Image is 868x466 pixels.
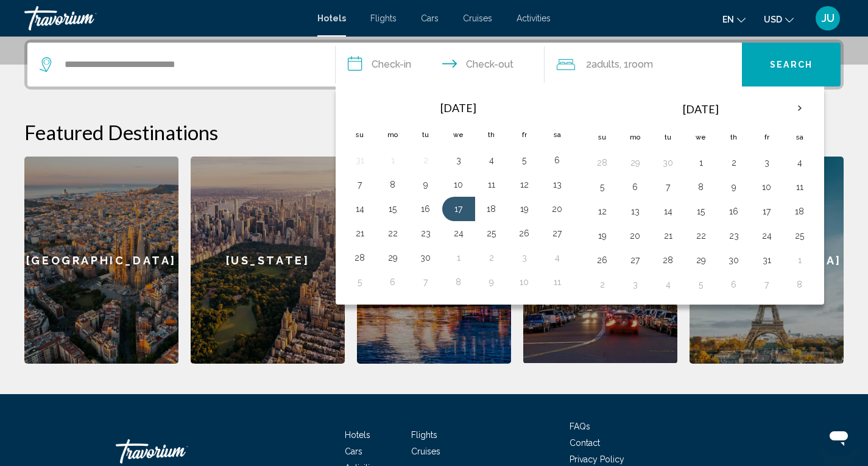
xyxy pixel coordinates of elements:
button: Day 14 [350,200,370,217]
button: Day 11 [790,178,810,196]
span: Search [770,60,813,70]
a: Contact [570,438,600,448]
button: Day 2 [593,276,612,293]
button: Day 24 [757,227,777,244]
button: Day 2 [724,154,744,171]
a: [US_STATE] [191,157,345,364]
a: Activities [517,13,551,23]
button: Day 24 [449,225,468,242]
div: Search widget [27,43,841,86]
button: Day 8 [449,274,468,291]
button: Day 25 [482,225,501,242]
button: Day 3 [757,154,777,171]
button: Day 1 [383,152,403,169]
button: Day 22 [691,227,711,244]
button: Day 4 [658,276,678,293]
button: Day 7 [350,176,370,193]
a: Cruises [463,13,492,23]
a: Flights [370,13,397,23]
button: Day 18 [790,203,810,220]
button: Day 2 [416,152,436,169]
button: Day 30 [416,249,436,266]
a: Flights [411,430,437,440]
button: Day 21 [658,227,678,244]
button: Day 20 [548,200,567,217]
button: Search [742,43,841,86]
button: Day 4 [482,152,501,169]
button: Day 7 [416,274,436,291]
button: Day 31 [350,152,370,169]
button: Day 3 [449,152,468,169]
span: , 1 [619,56,653,73]
button: Day 13 [626,203,645,220]
button: Day 3 [626,276,645,293]
button: Day 4 [790,154,810,171]
button: Day 31 [757,252,777,269]
button: Day 21 [350,225,370,242]
th: [DATE] [376,94,541,121]
button: Day 13 [548,176,567,193]
span: en [722,15,734,24]
button: Day 4 [548,249,567,266]
button: Day 23 [724,227,744,244]
button: Day 29 [383,249,403,266]
button: Day 5 [593,178,612,196]
button: Day 11 [548,274,567,291]
button: Day 26 [593,252,612,269]
button: Day 12 [515,176,534,193]
button: Day 14 [658,203,678,220]
iframe: Button to launch messaging window [819,417,858,456]
button: Day 8 [383,176,403,193]
button: Day 5 [515,152,534,169]
button: Day 29 [626,154,645,171]
button: Day 7 [757,276,777,293]
button: Day 15 [691,203,711,220]
button: Day 10 [757,178,777,196]
a: [GEOGRAPHIC_DATA] [24,157,178,364]
button: Day 10 [449,176,468,193]
button: Day 23 [416,225,436,242]
span: Adults [591,58,619,70]
button: Day 8 [691,178,711,196]
span: 2 [586,56,619,73]
button: Day 6 [548,152,567,169]
button: Day 26 [515,225,534,242]
a: FAQs [570,422,590,431]
button: Day 9 [416,176,436,193]
a: Cars [345,447,362,456]
button: Day 1 [691,154,711,171]
button: Day 15 [383,200,403,217]
button: Day 8 [790,276,810,293]
a: Cars [421,13,439,23]
button: Day 6 [383,274,403,291]
a: Hotels [345,430,370,440]
button: Day 29 [691,252,711,269]
button: Day 20 [626,227,645,244]
span: Cruises [411,447,440,456]
button: Day 3 [515,249,534,266]
button: Day 30 [724,252,744,269]
button: Day 17 [757,203,777,220]
th: [DATE] [619,94,783,124]
button: Day 6 [626,178,645,196]
button: Day 7 [658,178,678,196]
button: Day 1 [449,249,468,266]
button: Day 10 [515,274,534,291]
button: Day 19 [515,200,534,217]
button: Day 30 [658,154,678,171]
button: Day 1 [790,252,810,269]
button: Change language [722,10,746,28]
button: User Menu [812,5,844,31]
button: Day 17 [449,200,468,217]
a: Hotels [317,13,346,23]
